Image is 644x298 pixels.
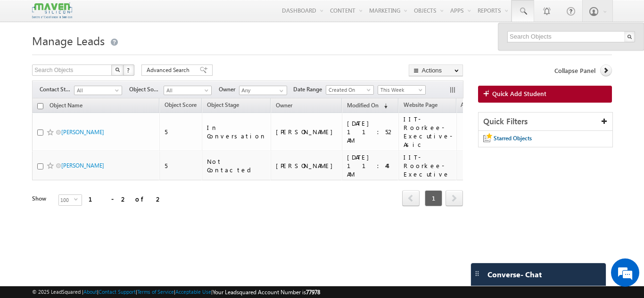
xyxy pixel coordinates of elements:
span: 77978 [306,289,320,296]
div: 5 [165,128,198,136]
a: Show All Items [274,86,286,96]
button: Actions [409,64,463,76]
a: Contact Support [99,289,136,295]
span: This Week [378,86,423,94]
img: Custom Logo [32,2,72,19]
span: (sorted descending) [380,102,388,110]
span: select [74,197,82,201]
a: This Week [378,85,426,95]
span: © 2025 LeadSquared | | | | | [32,288,320,297]
span: All [164,86,209,95]
div: [PERSON_NAME] [276,161,338,170]
a: All [164,86,212,95]
span: Object Stage [207,101,239,108]
span: Your Leadsquared Account Number is [213,289,320,296]
span: Modified On [347,102,379,109]
div: 5 [165,161,198,170]
span: next [446,190,463,206]
span: Manage Leads [32,33,105,48]
span: Object Score [165,101,197,108]
input: Search Objects [507,31,635,42]
span: ? [127,66,131,74]
span: Date Range [293,85,326,94]
a: All [74,86,122,95]
a: prev [402,191,420,206]
a: Website Page [399,100,442,112]
a: Object Stage [202,100,244,112]
a: Quick Add Student [478,86,612,103]
a: About [83,289,97,295]
span: Quick Add Student [492,89,546,98]
div: Quick Filters [479,113,612,131]
input: Check all records [37,103,43,109]
span: Actions [457,100,479,112]
div: [PERSON_NAME] [276,128,338,136]
span: Collapse Panel [554,66,595,75]
div: 1 - 2 of 2 [89,193,163,204]
a: Modified On (sorted descending) [342,100,392,112]
a: Terms of Service [137,289,174,295]
a: Acceptable Use [175,289,211,295]
span: Starred Objects [494,135,532,142]
div: In Conversation [207,123,266,140]
span: Owner [276,102,292,109]
div: [DATE] 11:44 AM [347,153,395,178]
div: IIT-Roorkee-Executive [404,153,452,178]
a: Object Score [160,100,201,112]
img: carter-drag [473,270,481,277]
span: Advanced Search [147,66,192,74]
div: [DATE] 11:52 AM [347,119,395,145]
span: Created On [326,86,371,94]
span: 1 [425,190,442,206]
span: Converse - Chat [487,270,542,279]
a: Created On [326,85,374,95]
span: Owner [219,85,239,94]
span: Object Source [129,85,164,94]
span: prev [402,190,420,206]
a: next [446,191,463,206]
input: Type to Search [239,86,287,95]
a: Object Name [45,100,87,113]
div: Not Contacted [207,157,266,174]
span: Contact Stage [40,85,74,94]
img: Search [115,67,120,72]
div: IIT-Roorkee-Executive-Asic [404,115,452,149]
span: Website Page [404,101,438,108]
button: ? [123,64,134,76]
span: 100 [59,195,74,205]
span: All [74,86,119,95]
a: [PERSON_NAME] [61,129,104,136]
div: Show [32,194,51,203]
a: [PERSON_NAME] [61,162,104,169]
